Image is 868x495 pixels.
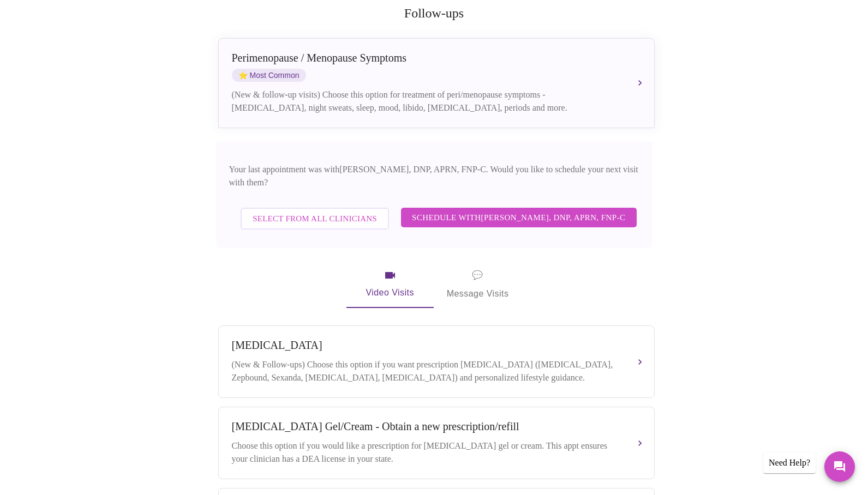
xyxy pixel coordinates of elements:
[447,268,509,301] span: Message Visits
[238,71,248,80] span: star
[232,439,619,466] div: Choose this option if you would like a prescription for [MEDICAL_DATA] gel or cream. This appt en...
[232,88,619,114] div: (New & follow-up visits) Choose this option for treatment of peri/menopause symptoms - [MEDICAL_D...
[232,358,619,384] div: (New & Follow-ups) Choose this option if you want prescription [MEDICAL_DATA] ([MEDICAL_DATA], Ze...
[218,407,655,479] button: [MEDICAL_DATA] Gel/Cream - Obtain a new prescription/refillChoose this option if you would like a...
[241,208,389,230] button: Select from All Clinicians
[824,451,855,482] button: Messages
[253,212,377,226] span: Select from All Clinicians
[232,69,306,82] span: Most Common
[763,452,816,473] div: Need Help?
[401,208,637,227] button: Schedule with[PERSON_NAME], DNP, APRN, FNP-C
[472,268,483,283] span: message
[218,325,655,398] button: [MEDICAL_DATA](New & Follow-ups) Choose this option if you want prescription [MEDICAL_DATA] ([MED...
[232,52,619,64] div: Perimenopause / Menopause Symptoms
[360,269,421,300] span: Video Visits
[232,420,619,433] div: [MEDICAL_DATA] Gel/Cream - Obtain a new prescription/refill
[412,210,626,225] span: Schedule with [PERSON_NAME], DNP, APRN, FNP-C
[232,339,619,352] div: [MEDICAL_DATA]
[229,163,639,189] p: Your last appointment was with [PERSON_NAME], DNP, APRN, FNP-C . Would you like to schedule your ...
[216,6,653,21] h2: Follow-ups
[218,38,655,128] button: Perimenopause / Menopause SymptomsstarMost Common(New & follow-up visits) Choose this option for ...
